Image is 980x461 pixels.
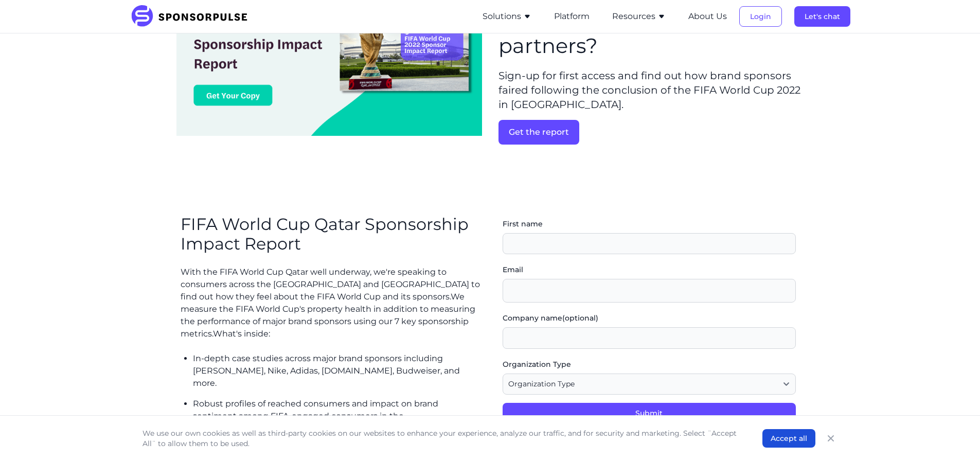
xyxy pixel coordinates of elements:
[503,313,796,323] label: Company name (optional)
[503,359,796,369] label: Organization Type
[739,6,782,27] button: Login
[824,431,838,446] button: Close
[688,10,727,23] button: About Us
[181,266,482,340] p: With the FIFA World Cup Qatar well underway, we're speaking to consumers across the [GEOGRAPHIC_D...
[762,429,815,448] button: Accept all
[181,215,482,254] h2: FIFA World Cup Qatar Sponsorship Impact Report
[503,219,796,229] label: First name
[503,264,796,275] label: Email
[739,12,782,21] a: Login
[503,403,796,423] button: Submit
[554,10,590,23] button: Platform
[498,68,804,112] p: Sign-up for first access and find out how brand sponsors faired following the conclusion of the F...
[130,5,255,28] img: SponsorPulse
[929,412,980,461] iframe: Chat Widget
[498,120,804,145] a: Get the report
[193,352,482,389] p: In-depth case studies across major brand sponsors including [PERSON_NAME], Nike, Adidas, [DOMAIN_...
[794,6,850,27] button: Let's chat
[688,12,727,21] a: About Us
[612,10,666,23] button: Resources
[483,10,531,23] button: Solutions
[794,12,850,21] a: Let's chat
[498,120,579,145] button: Get the report
[193,398,482,435] p: Robust profiles of reached consumers and impact on brand sentiment among FIFA-engaged consumers i...
[554,12,590,21] a: Platform
[142,428,742,449] p: We use our own cookies as well as third-party cookies on our websites to enhance your experience,...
